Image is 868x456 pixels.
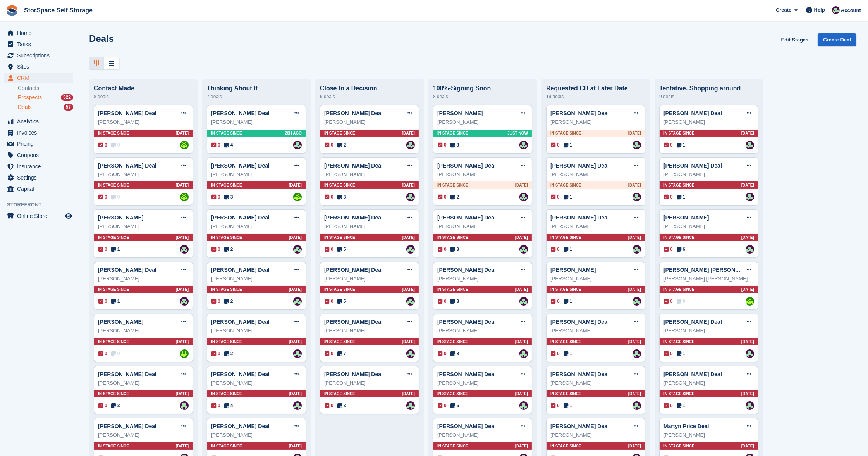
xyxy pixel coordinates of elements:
a: Ross Hadlington [746,349,754,358]
span: [DATE] [515,287,528,292]
img: paul catt [180,349,189,358]
a: [PERSON_NAME] Deal [98,267,156,273]
span: 2 [224,298,233,305]
span: [DATE] [402,182,415,188]
a: Ross Hadlington [180,401,189,410]
a: Ross Hadlington [746,401,754,410]
a: [PERSON_NAME] Deal [211,423,270,429]
a: menu [4,150,73,161]
span: [DATE] [289,182,302,188]
div: 522 [61,94,73,101]
span: Pricing [17,138,64,149]
span: In stage since [324,339,355,345]
span: 1 [564,298,572,305]
img: Ross Hadlington [406,141,415,149]
span: 6 [677,246,686,253]
div: [PERSON_NAME] [324,118,415,126]
img: Ross Hadlington [633,401,641,410]
img: paul catt [293,193,302,201]
span: 3 [337,193,346,200]
a: menu [4,73,73,83]
div: [PERSON_NAME] [437,275,528,283]
span: 0 [664,298,673,305]
div: [PERSON_NAME] [98,171,189,178]
img: Ross Hadlington [406,297,415,306]
a: [PERSON_NAME] Deal [663,162,722,169]
span: [DATE] [176,130,189,136]
a: menu [4,211,73,221]
span: 3 [450,142,459,149]
span: Account [841,7,861,14]
a: StorSpace Self Storage [21,4,96,17]
span: In stage since [98,182,129,188]
div: [PERSON_NAME] [324,223,415,230]
span: 2 [450,193,459,200]
div: Requested CB at Later Date [546,85,645,92]
span: 0 [325,246,333,253]
div: [PERSON_NAME] [98,327,189,335]
a: [PERSON_NAME] Deal [324,371,383,377]
div: [PERSON_NAME] [437,327,528,335]
div: [PERSON_NAME] [437,223,528,230]
div: [PERSON_NAME] [663,118,754,126]
a: Ross Hadlington [519,245,528,254]
span: [DATE] [741,182,754,188]
span: Capital [17,183,64,194]
span: In stage since [324,130,355,136]
h1: Deals [89,33,114,44]
a: Ross Hadlington [293,141,302,149]
span: [DATE] [515,182,528,188]
a: [PERSON_NAME] Deal [98,423,156,429]
div: [PERSON_NAME] [550,275,641,283]
a: [PERSON_NAME] Deal [324,214,383,221]
span: [DATE] [402,287,415,292]
span: 0 [98,246,107,253]
div: [PERSON_NAME] [98,118,189,126]
a: [PERSON_NAME] Deal [550,423,609,429]
a: [PERSON_NAME] Deal [437,371,496,377]
div: [PERSON_NAME] [PERSON_NAME] [663,275,754,283]
span: In stage since [663,235,694,240]
a: [PERSON_NAME] [98,319,143,325]
span: Sites [17,61,64,72]
div: Thinking About It [207,85,306,92]
div: 7 deals [207,92,306,101]
a: menu [4,172,73,183]
span: Deals [18,104,32,111]
span: 0 [551,142,560,149]
a: [PERSON_NAME] [98,214,143,221]
span: 0 [438,246,447,253]
span: In stage since [550,130,581,136]
img: Ross Hadlington [293,349,302,358]
span: 0 [98,298,107,305]
a: menu [4,183,73,194]
div: [PERSON_NAME] [98,275,189,283]
span: In stage since [98,235,129,240]
span: 2 [224,246,233,253]
a: [PERSON_NAME] Deal [437,423,496,429]
span: Create [776,6,791,14]
img: Ross Hadlington [406,401,415,410]
img: Ross Hadlington [633,245,641,254]
span: Coupons [17,150,64,161]
a: [PERSON_NAME] [PERSON_NAME] Deal [663,267,769,273]
a: paul catt [180,193,189,201]
div: [PERSON_NAME] [437,171,528,178]
a: [PERSON_NAME] Deal [663,319,722,325]
div: [PERSON_NAME] [437,118,528,126]
span: [DATE] [176,182,189,188]
img: paul catt [746,297,754,306]
span: [DATE] [176,235,189,240]
span: 0 [325,142,333,149]
a: Preview store [64,211,73,221]
a: [PERSON_NAME] Deal [324,319,383,325]
span: Invoices [17,127,64,138]
span: 0 [664,142,673,149]
span: Home [17,28,64,38]
a: menu [4,116,73,127]
a: [PERSON_NAME] [437,110,483,116]
span: Analytics [17,116,64,127]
